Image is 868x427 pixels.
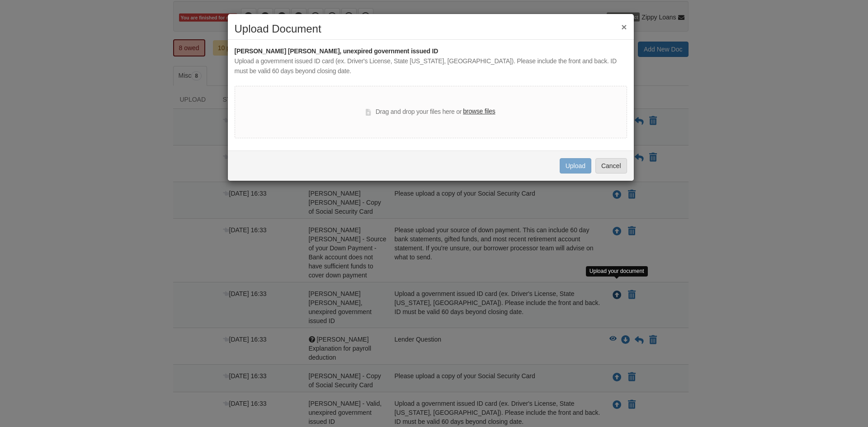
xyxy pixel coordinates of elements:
h2: Upload Document [235,23,627,35]
div: Upload your document [586,266,648,277]
button: Upload [560,158,591,174]
button: × [621,22,627,32]
div: [PERSON_NAME] [PERSON_NAME], unexpired government issued ID [235,47,627,56]
label: browse files [463,107,495,117]
button: Cancel [595,158,627,174]
div: Drag and drop your files here or [366,107,495,117]
div: Upload a government issued ID card (ex. Driver's License, State [US_STATE], [GEOGRAPHIC_DATA]). P... [235,56,627,76]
